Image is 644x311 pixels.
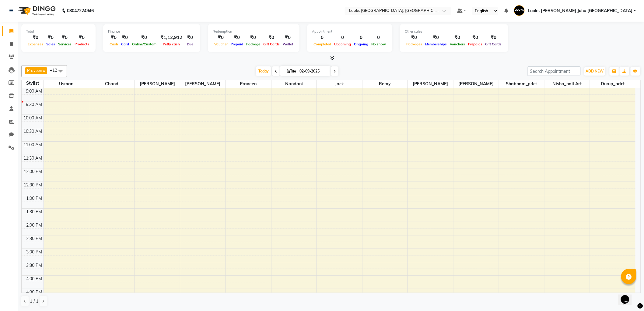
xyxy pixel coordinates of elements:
[26,29,91,34] div: Total
[25,289,44,295] div: 4:30 PM
[528,8,632,14] span: Looks [PERSON_NAME] Juhu [GEOGRAPHIC_DATA]
[23,142,44,148] div: 11:00 AM
[73,42,91,46] span: Products
[131,34,158,41] div: ₹0
[448,34,467,41] div: ₹0
[229,42,245,46] span: Prepaid
[25,235,44,242] div: 2:30 PM
[161,42,181,46] span: Petty cash
[256,66,271,76] span: Today
[45,42,57,46] span: Sales
[25,209,44,215] div: 1:30 PM
[317,80,362,88] span: Jack
[370,34,387,41] div: 0
[135,80,180,88] span: [PERSON_NAME]
[405,42,424,46] span: Packages
[245,34,262,41] div: ₹0
[26,34,45,41] div: ₹0
[467,34,484,41] div: ₹0
[333,42,352,46] span: Upcoming
[120,42,131,46] span: Card
[120,34,131,41] div: ₹0
[42,68,45,73] a: x
[25,222,44,228] div: 2:00 PM
[333,34,352,41] div: 0
[424,42,448,46] span: Memberships
[30,298,38,305] span: 1 / 1
[245,42,262,46] span: Package
[484,34,503,41] div: ₹0
[23,168,44,175] div: 12:00 PM
[312,34,333,41] div: 0
[23,182,44,188] div: 12:30 PM
[25,88,44,94] div: 9:00 AM
[108,34,120,41] div: ₹0
[584,67,605,76] button: ADD NEW
[26,42,45,46] span: Expenses
[226,80,271,88] span: Praveen
[57,42,73,46] span: Services
[312,42,333,46] span: Completed
[27,68,42,73] span: Praveen
[180,80,226,88] span: [PERSON_NAME]
[285,69,298,73] span: Tue
[448,42,467,46] span: Vouchers
[44,80,89,88] span: Usman
[262,42,281,46] span: Gift Cards
[484,42,503,46] span: Gift Cards
[25,101,44,108] div: 9:30 AM
[352,34,370,41] div: 0
[185,42,195,46] span: Due
[527,66,581,76] input: Search Appointment
[73,34,91,41] div: ₹0
[424,34,448,41] div: ₹0
[405,34,424,41] div: ₹0
[89,80,135,88] span: chand
[158,34,185,41] div: ₹1,12,912
[586,69,604,73] span: ADD NEW
[25,249,44,255] div: 3:00 PM
[467,42,484,46] span: Prepaids
[281,34,295,41] div: ₹0
[352,42,370,46] span: Ongoing
[108,42,120,46] span: Cash
[271,80,317,88] span: Nandani
[213,34,229,41] div: ₹0
[16,2,57,19] img: logo
[185,34,195,41] div: ₹0
[590,80,635,88] span: Durup_pdct
[544,80,590,88] span: Nisha_nail art
[514,5,525,16] img: Looks JW Marriott Juhu Mumbai
[229,34,245,41] div: ₹0
[281,42,295,46] span: Wallet
[23,128,44,135] div: 10:30 AM
[131,42,158,46] span: Online/Custom
[362,80,408,88] span: Remy
[408,80,453,88] span: [PERSON_NAME]
[618,287,638,305] iframe: chat widget
[453,80,499,88] span: [PERSON_NAME]
[25,262,44,269] div: 3:30 PM
[262,34,281,41] div: ₹0
[22,80,44,87] div: Stylist
[57,34,73,41] div: ₹0
[45,34,57,41] div: ₹0
[405,29,503,34] div: Other sales
[370,42,387,46] span: No show
[298,67,328,76] input: 2025-09-02
[499,80,544,88] span: Shabnam_pdct
[23,155,44,161] div: 11:30 AM
[213,29,295,34] div: Redemption
[50,68,62,72] span: +12
[23,115,44,121] div: 10:00 AM
[108,29,195,34] div: Finance
[67,2,94,19] b: 08047224946
[312,29,387,34] div: Appointment
[25,276,44,282] div: 4:00 PM
[25,195,44,202] div: 1:00 PM
[213,42,229,46] span: Voucher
